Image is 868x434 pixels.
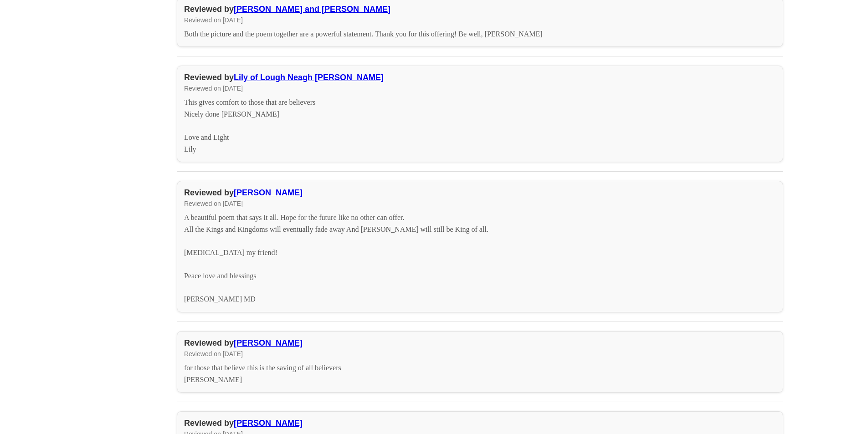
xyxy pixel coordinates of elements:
[184,362,776,385] div: for those that believe this is the saving of all believers [PERSON_NAME]
[184,97,776,155] div: This gives comfort to those that are believers Nicely done [PERSON_NAME] Love and Light Lily
[184,5,776,14] div: Reviewed by
[184,350,776,357] div: Reviewed on [DATE]
[184,188,776,198] div: Reviewed by
[234,5,390,14] a: [PERSON_NAME] and [PERSON_NAME]
[234,73,384,82] a: Lily of Lough Neagh [PERSON_NAME]
[184,200,776,207] div: Reviewed on [DATE]
[234,188,303,197] a: [PERSON_NAME]
[234,338,303,347] a: [PERSON_NAME]
[184,16,776,24] div: Reviewed on [DATE]
[184,419,776,428] div: Reviewed by
[234,419,303,428] a: [PERSON_NAME]
[184,85,776,92] div: Reviewed on [DATE]
[184,212,776,305] div: A beautiful poem that says it all. Hope for the future like no other can offer. All the Kings and...
[184,338,776,348] div: Reviewed by
[184,28,776,40] div: Both the picture and the poem together are a powerful statement. Thank you for this offering! Be ...
[184,73,776,82] div: Reviewed by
